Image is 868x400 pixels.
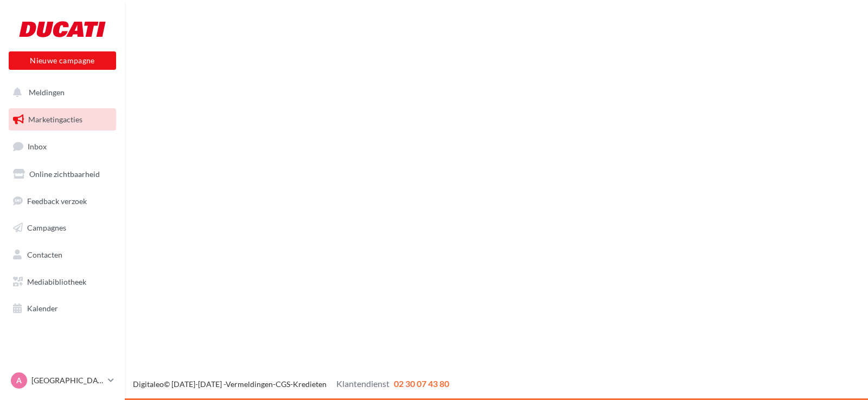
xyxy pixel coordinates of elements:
button: Nieuwe campagne [9,51,116,70]
a: Feedback verzoek [7,190,118,213]
a: Digitaleo [133,379,164,389]
span: Klantendienst [336,378,390,389]
a: Kredieten [293,379,327,389]
a: Campagnes [7,217,118,239]
a: Vermeldingen [226,379,273,389]
span: © [DATE]-[DATE] - - - [133,379,449,389]
button: Meldingen [7,81,114,104]
span: Marketingacties [28,115,82,124]
a: Inbox [7,135,118,158]
a: A [GEOGRAPHIC_DATA] [9,370,116,391]
span: Online zichtbaarheid [29,169,100,179]
a: Mediabibliotheek [7,271,118,293]
a: Marketingacties [7,108,118,131]
a: Online zichtbaarheid [7,163,118,186]
span: Meldingen [29,88,65,97]
span: Kalender [27,304,58,313]
a: Contacten [7,244,118,266]
a: Kalender [7,297,118,320]
span: A [16,375,22,386]
span: Inbox [28,142,47,151]
span: Mediabibliotheek [27,277,86,286]
p: [GEOGRAPHIC_DATA] [31,375,104,386]
span: Contacten [27,250,62,259]
span: Feedback verzoek [27,196,87,205]
span: 02 30 07 43 80 [394,378,449,389]
span: Campagnes [27,223,66,232]
a: CGS [276,379,290,389]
